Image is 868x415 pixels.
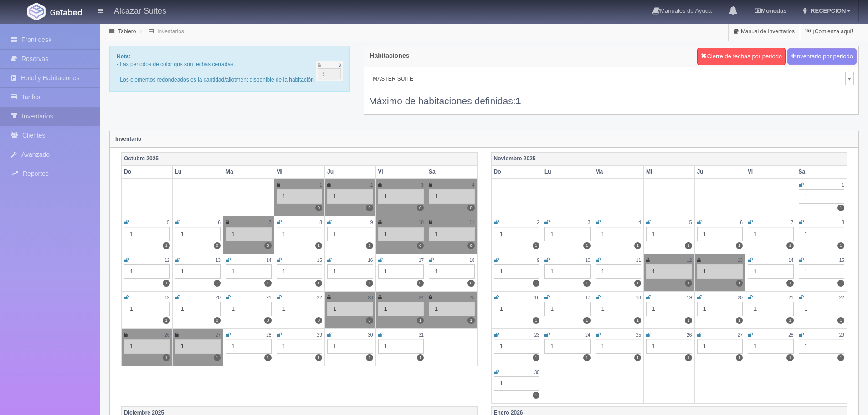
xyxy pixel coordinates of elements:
small: 11 [636,258,641,263]
div: 1 [748,302,794,316]
label: 1 [315,242,322,249]
label: 1 [634,354,641,361]
label: 1 [214,354,221,361]
small: 5 [689,220,692,225]
small: 23 [534,333,539,338]
small: 3 [588,220,591,225]
th: Octubre 2025 [122,152,478,165]
div: 1 [226,264,272,279]
div: 1 [646,302,692,316]
small: 12 [687,258,692,263]
div: 1 [429,189,475,204]
label: 1 [837,317,844,324]
th: Lu [542,165,593,179]
label: 0 [315,205,322,211]
small: 24 [419,295,424,300]
div: 1 [646,227,692,241]
label: 1 [583,317,590,324]
small: 21 [788,295,793,300]
small: 27 [738,333,743,338]
small: 13 [738,258,743,263]
span: RECEPCION [808,7,846,14]
small: 4 [638,220,641,225]
label: 0 [467,280,474,287]
small: 2 [370,183,373,188]
label: 1 [786,242,793,249]
th: Sa [426,165,478,179]
small: 30 [534,370,539,375]
label: 1 [163,280,169,287]
small: 8 [319,220,322,225]
div: 1 [175,302,221,316]
h4: Alcazar Suites [114,5,166,16]
small: 21 [266,295,271,300]
b: 1 [516,96,521,106]
label: 1 [163,354,169,361]
div: 1 [175,227,221,241]
label: 1 [163,317,169,324]
label: 1 [214,280,221,287]
small: 16 [368,258,373,263]
label: 1 [736,317,743,324]
div: 1 [799,189,845,204]
b: Nota: [117,53,131,60]
small: 19 [687,295,692,300]
small: 29 [839,333,844,338]
th: Ju [694,165,745,179]
label: 1 [583,242,590,249]
a: ¡Comienza aquí! [800,23,858,41]
div: 1 [277,189,323,204]
small: 27 [216,333,221,338]
small: 1 [319,183,322,188]
button: Cierre de fechas por periodo [697,48,786,65]
div: 1 [748,227,794,241]
label: 1 [685,242,692,249]
div: 1 [175,264,221,279]
label: 0 [417,280,424,287]
small: 14 [788,258,793,263]
div: 1 [378,339,424,354]
div: 1 [697,339,743,354]
div: 1 [124,302,170,316]
label: 1 [264,354,271,361]
div: 1 [124,339,170,354]
small: 29 [317,333,322,338]
small: 3 [421,183,424,188]
small: 18 [469,258,474,263]
div: 1 [646,339,692,354]
label: 0 [467,242,474,249]
small: 20 [738,295,743,300]
label: 1 [264,280,271,287]
th: Vi [375,165,426,179]
th: Do [491,165,542,179]
small: 15 [317,258,322,263]
small: 7 [791,220,794,225]
label: 1 [786,280,793,287]
label: 1 [634,280,641,287]
div: 1 [226,227,272,241]
div: 1 [429,227,475,241]
th: Mi [274,165,325,179]
label: 1 [366,354,373,361]
div: 1 [494,339,540,354]
label: 1 [736,242,743,249]
div: - Las periodos de color gris son fechas cerradas. - Los elementos redondeados es la cantidad/allo... [109,46,350,92]
div: 1 [544,227,591,241]
div: 1 [327,302,373,316]
div: 1 [378,189,424,204]
small: 20 [216,295,221,300]
small: 25 [469,295,474,300]
label: 1 [417,317,424,324]
small: 15 [839,258,844,263]
small: 26 [687,333,692,338]
label: 1 [533,280,539,287]
small: 18 [636,295,641,300]
label: 1 [685,354,692,361]
label: 1 [634,317,641,324]
label: 1 [533,354,539,361]
label: 0 [264,242,271,249]
div: 1 [544,339,591,354]
small: 2 [537,220,539,225]
div: 1 [596,227,642,241]
th: Mi [644,165,695,179]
